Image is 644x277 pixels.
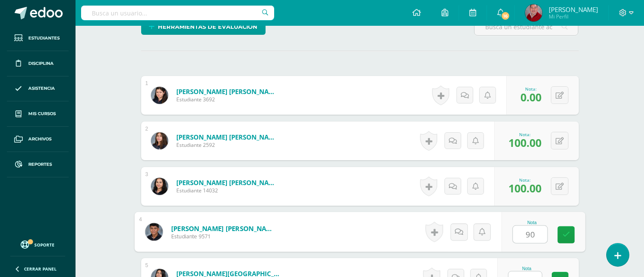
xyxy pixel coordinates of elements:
img: 795c0fc0bd33a4d5ca694c9869569753.png [145,223,163,240]
span: Estudiante 9571 [171,233,277,240]
a: Reportes [7,152,69,177]
input: 0-100.0 [513,226,547,243]
div: Nota [512,220,551,225]
div: Nota: [520,86,541,92]
span: 100.00 [508,181,541,195]
img: bb268f935d48f0dc57f0577c7119e877.png [151,178,168,195]
a: Disciplina [7,51,69,76]
a: Soporte [10,238,65,250]
span: [PERSON_NAME] [549,5,598,14]
img: fd73516eb2f546aead7fb058580fc543.png [525,4,542,21]
span: Mis cursos [28,110,56,117]
input: Busca un usuario... [81,6,274,20]
span: Archivos [28,136,51,143]
img: 253e8c82bf977de0b19eed067a80ed7b.png [151,87,168,104]
a: [PERSON_NAME] [PERSON_NAME] [176,178,279,187]
span: Estudiantes [28,35,60,42]
div: Nota [508,266,546,271]
a: Estudiantes [7,26,69,51]
div: Nota: [508,131,541,137]
span: Reportes [28,161,52,168]
span: Disciplina [28,60,54,67]
a: Mis cursos [7,101,69,127]
span: 0.00 [520,90,541,104]
div: Nota: [508,177,541,183]
span: Cerrar panel [24,266,57,272]
a: [PERSON_NAME] [PERSON_NAME] [176,87,279,96]
a: Archivos [7,127,69,152]
a: [PERSON_NAME] [PERSON_NAME] [176,133,279,141]
span: Mi Perfil [549,13,598,20]
a: Herramientas de evaluación [141,18,266,35]
img: 5d13b905c38bd252d7532fa21c630052.png [151,132,168,149]
a: [PERSON_NAME] [PERSON_NAME] [171,224,277,233]
span: Soporte [35,242,55,248]
span: 16 [501,11,510,21]
span: Estudiante 3692 [176,96,279,103]
span: Estudiante 14032 [176,187,279,194]
span: Estudiante 2592 [176,141,279,149]
a: Asistencia [7,76,69,102]
span: Herramientas de evaluación [158,19,257,35]
span: 100.00 [508,135,541,150]
input: Busca un estudiante aquí... [475,18,578,35]
span: Asistencia [28,85,55,92]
